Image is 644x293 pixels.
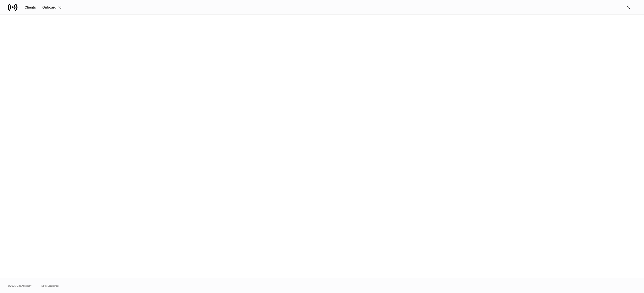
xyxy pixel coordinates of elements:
button: Onboarding [39,3,65,11]
a: Data Disclaimer [41,284,59,288]
div: Clients [25,6,36,9]
span: © 2025 OneAdvisory [8,284,32,288]
button: Clients [21,3,39,11]
div: Onboarding [42,6,62,9]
